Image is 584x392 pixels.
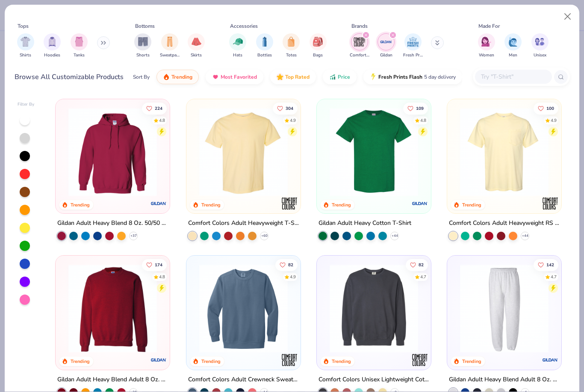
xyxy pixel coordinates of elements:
span: Skirts [191,52,202,59]
div: 4.7 [551,274,557,280]
img: Women Image [481,37,491,47]
span: Trending [171,74,192,80]
button: filter button [134,33,151,59]
img: Men Image [508,37,518,47]
button: filter button [531,33,549,59]
span: Shorts [136,52,150,59]
span: Fresh Prints [403,52,423,59]
div: Filter By [18,101,35,108]
button: Close [560,9,576,25]
button: filter button [478,33,495,59]
div: Comfort Colors Adult Crewneck Sweatshirt [188,374,299,385]
img: 029b8af0-80e6-406f-9fdc-fdf898547912 [195,108,292,196]
span: Tanks [74,52,85,59]
div: 4.7 [420,274,426,280]
span: Shirts [20,52,31,59]
div: filter for Hats [229,33,246,59]
div: filter for Shorts [134,33,151,59]
span: Price [338,74,350,80]
button: filter button [71,33,88,59]
img: Comfort Colors logo [281,195,298,212]
img: Comfort Colors Image [353,35,366,48]
span: 224 [155,106,162,110]
img: Bottles Image [260,37,269,47]
div: Browse All Customizable Products [15,72,124,82]
button: Price [323,70,357,84]
div: 4.8 [159,274,165,280]
div: filter for Skirts [188,33,205,59]
img: Comfort Colors logo [542,195,559,212]
button: filter button [44,33,61,59]
img: Gildan Image [380,35,392,48]
button: filter button [350,33,369,59]
img: Shirts Image [21,37,30,47]
div: Comfort Colors Adult Heavyweight RS Pocket T-Shirt [449,218,560,229]
span: Hats [233,52,242,59]
img: flash.gif [370,74,377,80]
button: filter button [504,33,522,59]
button: filter button [17,33,34,59]
img: Skirts Image [192,37,201,47]
button: Most Favorited [206,70,263,84]
button: filter button [403,33,423,59]
div: Brands [351,22,368,30]
span: 82 [419,263,424,267]
div: Gildan Adult Heavy Blend Adult 8 Oz. 50/50 Fleece Crew [57,374,168,385]
div: filter for Gildan [378,33,395,59]
span: Totes [286,52,297,59]
button: Like [403,102,428,114]
div: Gildan Adult Heavy Cotton T-Shirt [319,218,411,229]
input: Try "T-Shirt" [480,72,546,82]
img: Comfort Colors logo [281,351,298,368]
span: Top Rated [285,74,310,80]
span: 100 [546,106,554,110]
span: + 37 [130,233,137,239]
div: filter for Men [504,33,522,59]
img: c7b025ed-4e20-46ac-9c52-55bc1f9f47df [64,264,161,353]
span: Hoodies [44,52,60,59]
button: Like [534,102,558,114]
span: 109 [416,106,424,110]
span: Men [509,52,517,59]
button: Like [142,259,167,271]
img: 01756b78-01f6-4cc6-8d8a-3c30c1a0c8ac [64,108,161,196]
span: 82 [288,263,293,267]
img: Gildan logo [150,195,168,212]
img: Totes Image [286,37,296,47]
div: filter for Comfort Colors [350,33,369,59]
div: Sort By [133,73,150,81]
div: filter for Tanks [71,33,88,59]
button: filter button [160,33,180,59]
button: Top Rated [270,70,316,84]
img: Sweatpants Image [165,37,174,47]
span: 5 day delivery [424,72,456,82]
span: Most Favorited [221,74,257,80]
img: 1f2d2499-41e0-44f5-b794-8109adf84418 [195,264,292,353]
div: Gildan Adult Heavy Blend Adult 8 Oz. 50/50 Sweatpants [449,374,560,385]
button: Like [142,102,167,114]
div: filter for Unisex [531,33,549,59]
button: filter button [256,33,273,59]
img: 92253b97-214b-4b5a-8cde-29cfb8752a47 [325,264,422,353]
img: Shorts Image [138,37,148,47]
div: filter for Fresh Prints [403,33,423,59]
span: Sweatpants [160,52,180,59]
img: Fresh Prints Image [407,35,419,48]
img: 284e3bdb-833f-4f21-a3b0-720291adcbd9 [456,108,553,196]
span: Fresh Prints Flash [378,74,422,80]
span: + 44 [391,233,398,239]
div: 4.9 [289,274,295,280]
span: 142 [546,263,554,267]
img: Tanks Image [74,37,84,47]
img: Gildan logo [542,351,559,368]
button: Fresh Prints Flash5 day delivery [363,70,462,84]
button: Like [406,259,428,271]
img: trending.gif [163,74,170,80]
button: Like [534,259,558,271]
span: + 60 [261,233,267,239]
img: Bags Image [313,37,322,47]
span: Bags [313,52,323,59]
div: filter for Sweatpants [160,33,180,59]
div: filter for Bottles [256,33,273,59]
div: 4.9 [289,117,295,124]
